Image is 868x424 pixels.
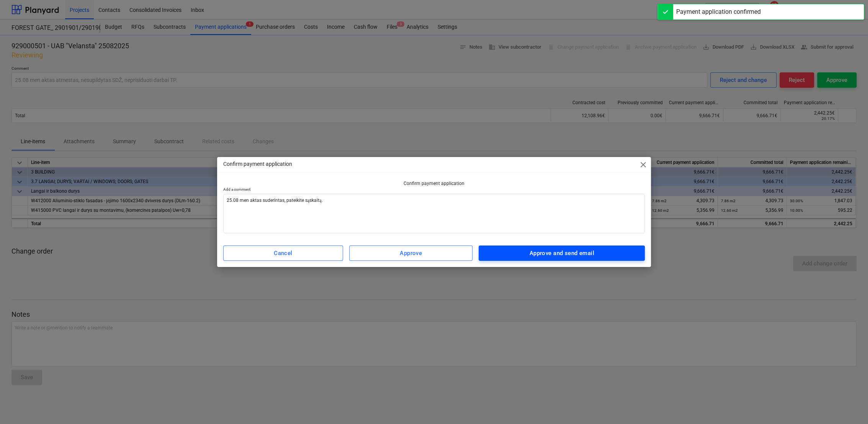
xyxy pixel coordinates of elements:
textarea: 25.08 men aktas suderintas, pateikite sąskaitą. [223,194,645,233]
span: close [639,160,648,169]
button: Approve [349,246,473,261]
div: Cancel [274,248,293,258]
div: Approve [400,248,422,258]
div: Payment application confirmed [676,7,761,16]
iframe: Chat Widget [830,387,868,424]
button: Approve and send email [479,246,645,261]
p: Confirm payment application [223,180,645,187]
div: Approve and send email [530,248,594,258]
p: Add a comment [223,187,645,193]
p: Confirm payment application [223,160,292,168]
button: Cancel [223,246,343,261]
